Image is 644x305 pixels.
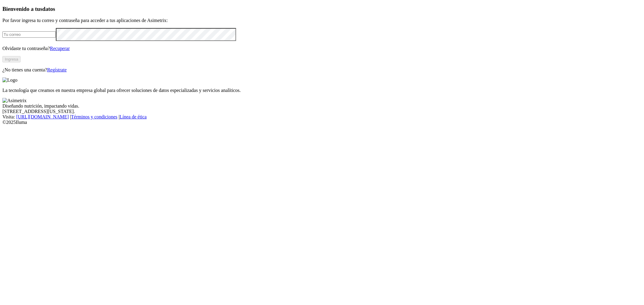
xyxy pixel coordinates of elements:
a: Regístrate [47,67,67,72]
a: [URL][DOMAIN_NAME] [16,114,69,119]
a: Línea de ética [120,114,147,119]
img: Logo [2,77,18,83]
div: © 2025 Iluma [2,120,642,125]
span: datos [42,6,55,12]
div: [STREET_ADDRESS][US_STATE]. [2,109,642,114]
a: Términos y condiciones [71,114,117,119]
p: ¿No tienes una cuenta? [2,67,642,73]
h3: Bienvenido a tus [2,6,642,12]
p: La tecnología que creamos en nuestra empresa global para ofrecer soluciones de datos especializad... [2,88,642,93]
a: Recuperar [50,46,70,51]
div: Diseñando nutrición, impactando vidas. [2,103,642,109]
p: Por favor ingresa tu correo y contraseña para acceder a tus aplicaciones de Asimetrix: [2,18,642,23]
div: Visita : | | [2,114,642,120]
img: Asimetrix [2,98,27,103]
button: Ingresa [2,56,21,62]
input: Tu correo [2,31,56,38]
p: Olvidaste tu contraseña? [2,46,642,51]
